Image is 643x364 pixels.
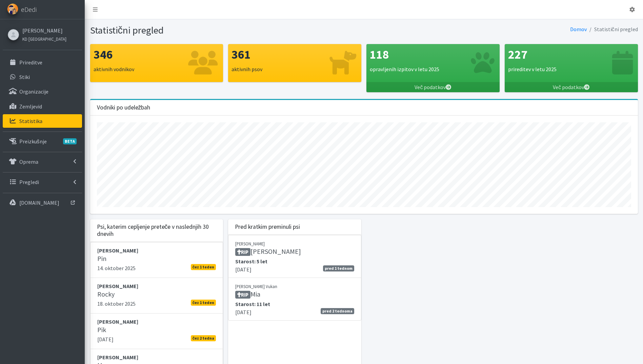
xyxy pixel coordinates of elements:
[3,56,82,69] a: Prireditve
[3,100,82,113] a: Zemljevid
[97,354,138,361] strong: [PERSON_NAME]
[22,36,66,42] small: KD [GEOGRAPHIC_DATA]
[97,300,216,308] p: 18. oktober 2025
[235,308,252,316] span: [DATE]
[19,158,38,165] p: Oprema
[3,175,82,189] a: Pregledi
[321,308,354,314] span: pred 2 tednoma
[235,301,270,307] span: Starost: 11 let
[570,26,587,33] a: Domov
[3,85,82,98] a: Organizacije
[232,65,358,73] p: aktivnih psov
[19,199,59,206] p: [DOMAIN_NAME]
[90,242,223,278] a: [PERSON_NAME] Pin 14. oktober 2025čez 1 teden
[94,47,220,62] h3: 346
[232,47,358,62] h3: 361
[191,264,216,270] span: čez 1 teden
[228,235,361,278] a: [PERSON_NAME] RIP[PERSON_NAME] Starost: 5 let [DATE] pred 1 tednom
[94,65,220,73] p: aktivnih vodnikov
[97,223,217,238] h3: Psi, katerim cepljenje preteče v naslednjih 30 dnevih
[19,138,47,145] p: Preizkušnje
[21,4,37,15] span: eDedi
[228,278,361,321] a: [PERSON_NAME] Vukan RIPMia Starost: 11 let [DATE] pred 2 tednoma
[3,196,82,209] a: [DOMAIN_NAME]
[235,241,265,246] small: [PERSON_NAME]
[90,278,223,314] a: [PERSON_NAME] Rocky 18. oktober 2025čez 1 teden
[97,283,138,289] strong: [PERSON_NAME]
[3,114,82,128] a: Statistika
[63,138,77,144] span: BETA
[235,223,300,230] h3: Pred kratkim preminuli psi
[3,135,82,148] a: PreizkušnjeBETA
[587,24,638,34] li: Statistični pregled
[235,265,252,274] span: [DATE]
[191,335,216,341] span: čez 2 tedna
[97,318,138,325] strong: [PERSON_NAME]
[97,264,216,272] p: 14. oktober 2025
[97,247,138,254] strong: [PERSON_NAME]
[97,335,216,343] p: [DATE]
[97,290,115,298] h5: Rocky
[508,65,635,73] p: prireditev v letu 2025
[97,255,106,263] h5: Pin
[19,88,48,95] p: Organizacije
[235,247,301,256] h5: [PERSON_NAME]
[97,326,106,334] h5: Pik
[7,3,18,15] img: eDedi
[97,104,150,111] h3: Vodniki po udeležbah
[19,59,42,66] p: Prireditve
[19,118,42,124] p: Statistika
[508,47,635,62] h3: 227
[3,155,82,168] a: Oprema
[90,314,223,349] a: [PERSON_NAME] Pik [DATE]čez 2 tedna
[323,265,354,271] span: pred 1 tednom
[235,258,267,265] span: Starost: 5 let
[19,179,39,185] p: Pregledi
[22,26,66,35] a: [PERSON_NAME]
[235,248,250,256] span: RIP
[235,291,250,299] span: RIP
[235,284,277,289] small: [PERSON_NAME] Vukan
[366,82,500,92] a: Več podatkov
[370,65,496,73] p: opravljenih izpitov v letu 2025
[19,74,30,80] p: Stiki
[235,290,260,299] h5: Mia
[370,47,496,62] h3: 118
[505,82,638,92] a: Več podatkov
[191,300,216,306] span: čez 1 teden
[22,35,66,43] a: KD [GEOGRAPHIC_DATA]
[19,103,42,110] p: Zemljevid
[3,70,82,84] a: Stiki
[90,24,362,36] h1: Statistični pregled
